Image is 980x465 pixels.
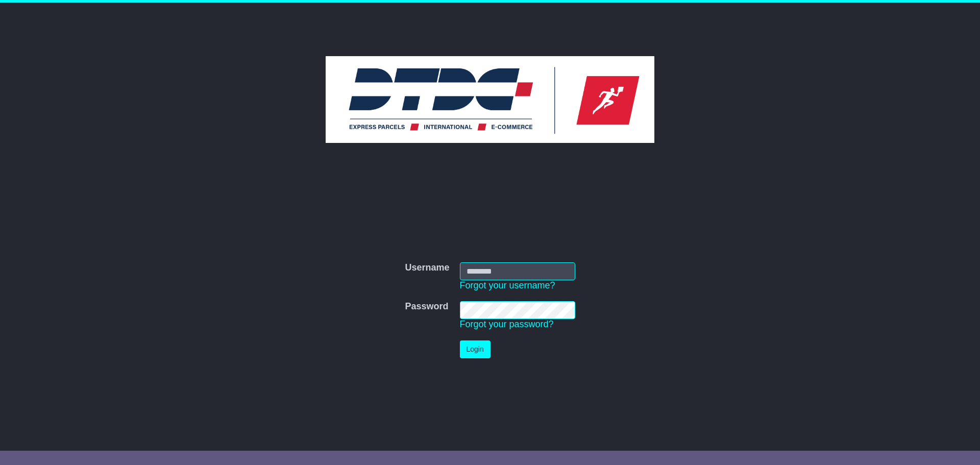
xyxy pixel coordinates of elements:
[460,340,491,358] button: Login
[460,319,554,329] a: Forgot your password?
[460,280,555,290] a: Forgot your username?
[405,301,448,312] label: Password
[326,56,654,143] img: DTDC Australia
[405,262,449,274] label: Username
